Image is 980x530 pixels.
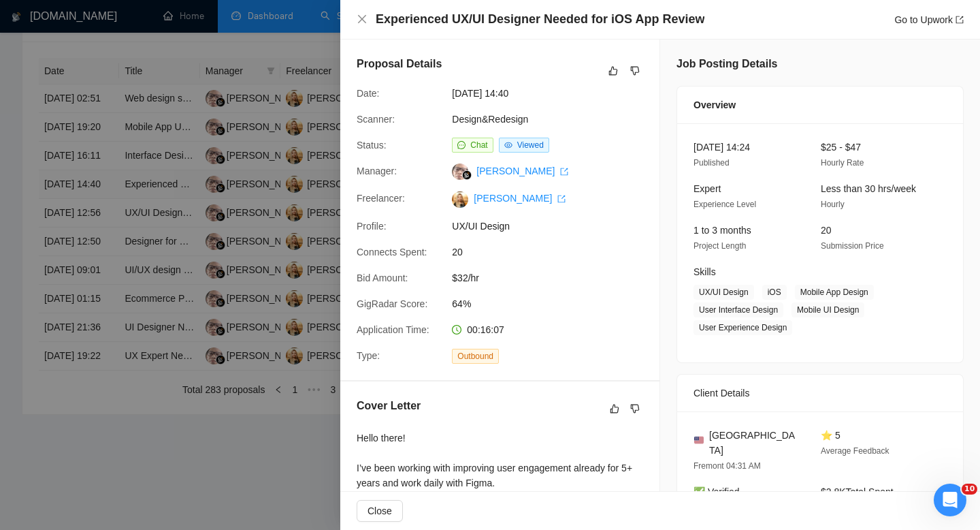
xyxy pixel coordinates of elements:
[357,14,367,25] button: Close
[605,63,621,79] button: like
[560,168,568,176] span: export
[452,270,656,285] span: $32/hr
[517,140,544,150] span: Viewed
[376,11,704,28] h4: Experienced UX/UI Designer Needed for iOS App Review
[693,241,746,251] span: Project Length
[709,428,799,458] span: [GEOGRAPHIC_DATA]
[357,140,387,151] span: Status:
[357,221,387,232] span: Profile:
[693,320,792,335] span: User Experience Design
[606,401,623,417] button: like
[357,114,395,125] span: Scanner:
[821,142,861,153] span: $25 - $47
[795,285,874,300] span: Mobile App Design
[694,435,704,445] img: 🇺🇸
[676,56,777,72] h5: Job Posting Details
[791,302,864,317] span: Mobile UI Design
[608,65,618,76] span: like
[357,193,405,204] span: Freelancer:
[821,486,894,497] span: $2.8K Total Spent
[357,56,442,72] h5: Proposal Details
[357,500,403,522] button: Close
[821,241,884,251] span: Submission Price
[962,484,977,495] span: 10
[467,324,504,335] span: 00:16:07
[894,14,964,25] a: Go to Upworkexport
[821,158,864,168] span: Hourly Rate
[357,398,421,414] h5: Cover Letter
[693,225,751,236] span: 1 to 3 months
[470,140,487,150] span: Chat
[821,430,840,441] span: ⭐ 5
[452,245,656,260] span: 20
[357,350,380,361] span: Type:
[693,142,750,153] span: [DATE] 14:24
[452,325,461,334] span: clock-circle
[762,285,787,300] span: iOS
[630,65,640,76] span: dislike
[955,16,964,24] span: export
[452,349,499,364] span: Outbound
[693,183,721,194] span: Expert
[457,141,465,149] span: message
[452,219,656,234] span: UX/UI Design
[630,403,640,414] span: dislike
[627,63,643,79] button: dislike
[357,298,427,309] span: GigRadar Score:
[693,97,736,112] span: Overview
[452,86,656,101] span: [DATE] 14:40
[367,503,392,518] span: Close
[557,195,566,203] span: export
[693,200,756,209] span: Experience Level
[821,183,916,194] span: Less than 30 hrs/week
[627,401,643,417] button: dislike
[476,166,568,176] a: [PERSON_NAME] export
[357,247,427,258] span: Connects Spent:
[504,141,512,149] span: eye
[452,296,656,311] span: 64%
[693,158,730,168] span: Published
[693,285,754,300] span: UX/UI Design
[474,193,566,204] a: [PERSON_NAME] export
[462,170,472,180] img: gigradar-bm.png
[357,272,408,283] span: Bid Amount:
[821,200,845,209] span: Hourly
[357,166,397,176] span: Manager:
[610,403,619,414] span: like
[821,446,889,456] span: Average Feedback
[693,461,761,471] span: Fremont 04:31 AM
[452,114,528,125] a: Design&Redesign
[693,486,740,497] span: ✅ Verified
[693,266,716,277] span: Skills
[452,191,468,208] img: c1VvKIttGVViXNJL2ESZaUf3zaf4LsFQKa-J0jOo-moCuMrl1Xwh1qxgsHaISjvPQe
[357,14,367,25] span: close
[693,302,783,317] span: User Interface Design
[934,484,966,516] iframe: Intercom live chat
[821,225,832,236] span: 20
[693,375,947,411] div: Client Details
[357,324,429,335] span: Application Time:
[357,88,379,99] span: Date:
